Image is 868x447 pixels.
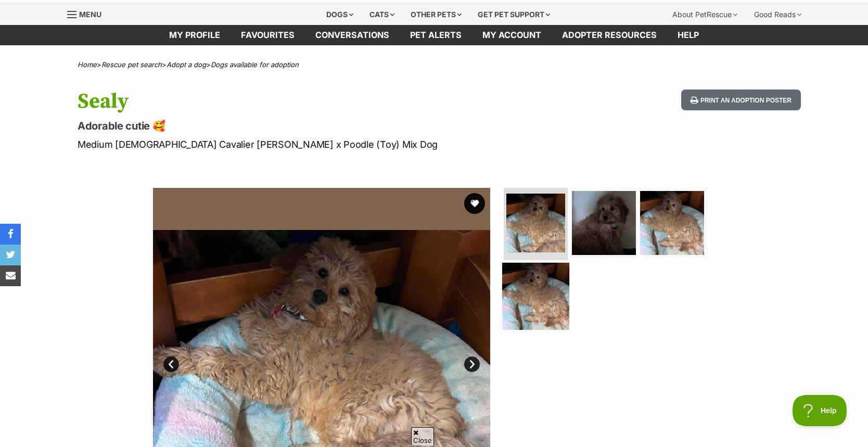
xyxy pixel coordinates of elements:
[667,25,709,45] a: Help
[78,137,518,151] p: Medium [DEMOGRAPHIC_DATA] Cavalier [PERSON_NAME] x Poodle (Toy) Mix Dog
[231,25,305,45] a: Favourites
[78,119,518,133] p: Adorable cutie 🥰
[400,25,472,45] a: Pet alerts
[464,356,480,372] a: Next
[305,25,400,45] a: conversations
[78,90,518,113] h1: Sealy
[411,427,434,445] span: Close
[67,4,109,23] a: Menu
[665,4,745,25] div: About PetRescue
[681,90,801,111] button: Print an adoption poster
[78,60,97,69] a: Home
[472,25,552,45] a: My account
[319,4,361,25] div: Dogs
[470,4,557,25] div: Get pet support
[506,194,565,252] img: Photo of Sealy
[101,60,162,69] a: Rescue pet search
[640,191,704,255] img: Photo of Sealy
[211,60,299,69] a: Dogs available for adoption
[572,191,636,255] img: Photo of Sealy
[79,10,101,19] span: Menu
[464,193,485,214] button: favourite
[362,4,402,25] div: Cats
[747,4,809,25] div: Good Reads
[167,60,206,69] a: Adopt a dog
[159,25,231,45] a: My profile
[163,356,179,372] a: Prev
[502,263,569,330] img: Photo of Sealy
[52,61,816,69] div: > > >
[793,395,847,426] iframe: Help Scout Beacon - Open
[552,25,667,45] a: Adopter resources
[403,4,469,25] div: Other pets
